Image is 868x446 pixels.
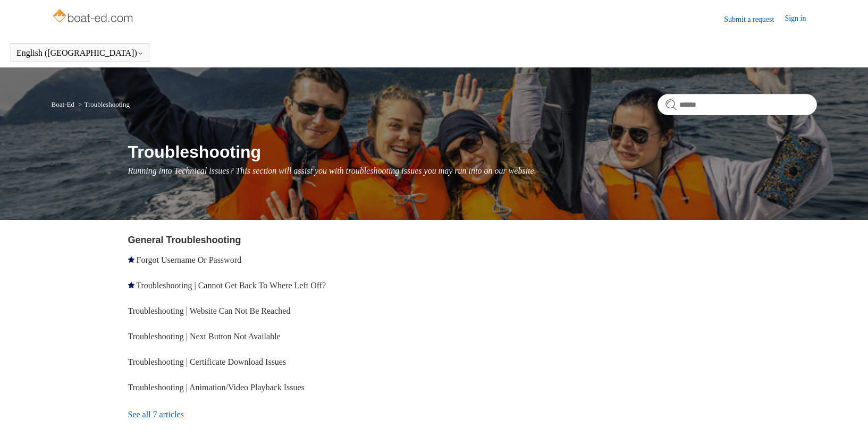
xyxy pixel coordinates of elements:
[52,100,77,108] li: Boat-Ed
[76,100,130,108] li: Troubleshooting
[128,235,241,245] a: General Troubleshooting
[128,282,134,288] svg: Promoted article
[52,6,136,28] img: Boat-Ed Help Center home page
[128,306,291,315] a: Troubleshooting | Website Can Not Be Reached
[658,94,817,115] input: Search
[128,357,286,366] a: Troubleshooting | Certificate Download Issues
[128,400,438,429] a: See all 7 articles
[724,14,785,25] a: Submit a request
[128,383,305,392] a: Troubleshooting | Animation/Video Playback Issues
[52,100,74,108] a: Boat-Ed
[136,281,326,290] a: Troubleshooting | Cannot Get Back To Where Left Off?
[785,13,816,25] a: Sign in
[128,165,817,177] p: Running into Technical issues? This section will assist you with troubleshooting issues you may r...
[16,48,144,58] button: English ([GEOGRAPHIC_DATA])
[128,139,817,165] h1: Troubleshooting
[128,256,134,263] svg: Promoted article
[137,255,241,264] a: Forgot Username Or Password
[128,332,281,341] a: Troubleshooting | Next Button Not Available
